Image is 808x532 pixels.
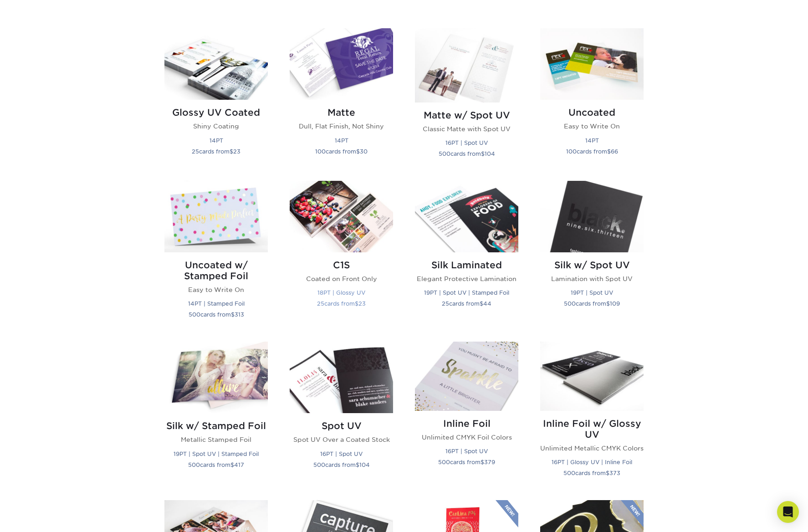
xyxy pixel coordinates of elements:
p: Unlimited CMYK Foil Colors [415,433,518,442]
span: $ [356,148,360,155]
iframe: Google Customer Reviews [2,504,77,529]
small: cards from [315,148,368,155]
span: $ [230,148,233,155]
img: Uncoated Postcards [540,28,644,100]
span: 100 [566,148,577,155]
p: Easy to Write On [540,122,644,131]
a: Matte Postcards Matte Dull, Flat Finish, Not Shiny 14PT 100cards from$30 [290,28,393,170]
small: 19PT | Spot UV | Stamped Foil [174,450,259,457]
img: New Product [496,500,518,527]
span: 500 [188,461,200,468]
small: cards from [439,150,495,157]
span: $ [230,461,234,468]
span: 109 [610,300,620,307]
span: 25 [317,300,324,307]
small: cards from [442,300,491,307]
a: Matte w/ Spot UV Postcards Matte w/ Spot UV Classic Matte with Spot UV 16PT | Spot UV 500cards fr... [415,28,518,170]
img: Uncoated w/ Stamped Foil Postcards [164,181,268,252]
span: 44 [483,300,491,307]
img: Matte Postcards [290,28,393,100]
small: cards from [564,300,620,307]
small: 16PT | Glossy UV | Inline Foil [552,459,632,465]
span: 500 [189,311,200,318]
span: 500 [439,150,450,157]
img: Spot UV Postcards [290,342,393,413]
p: Lamination with Spot UV [540,274,644,283]
h2: Spot UV [290,420,393,431]
h2: Matte [290,107,393,118]
a: Silk w/ Spot UV Postcards Silk w/ Spot UV Lamination with Spot UV 19PT | Spot UV 500cards from$109 [540,181,644,331]
span: $ [481,459,484,465]
span: 23 [233,148,240,155]
span: 379 [484,459,495,465]
a: Inline Foil w/ Glossy UV Postcards Inline Foil w/ Glossy UV Unlimited Metallic CMYK Colors 16PT |... [540,342,644,489]
a: Glossy UV Coated Postcards Glossy UV Coated Shiny Coating 14PT 25cards from$23 [164,28,268,170]
span: $ [481,150,485,157]
p: Coated on Front Only [290,274,393,283]
h2: Silk w/ Spot UV [540,260,644,271]
span: $ [480,300,483,307]
small: 16PT | Spot UV [445,448,488,455]
a: Uncoated w/ Stamped Foil Postcards Uncoated w/ Stamped Foil Easy to Write On 14PT | Stamped Foil ... [164,181,268,331]
span: 100 [315,148,326,155]
span: 25 [192,148,199,155]
span: 30 [360,148,368,155]
span: $ [355,300,358,307]
span: 500 [563,470,575,476]
img: Silk Laminated Postcards [415,181,518,252]
small: cards from [313,461,370,468]
h2: Inline Foil [415,418,518,429]
span: 104 [359,461,370,468]
span: 417 [234,461,244,468]
p: Elegant Protective Lamination [415,274,518,283]
small: 14PT [335,137,348,144]
a: Silk w/ Stamped Foil Postcards Silk w/ Stamped Foil Metallic Stamped Foil 19PT | Spot UV | Stampe... [164,342,268,489]
span: 373 [609,470,620,476]
small: cards from [192,148,240,155]
img: Inline Foil Postcards [415,342,518,410]
small: 14PT [585,137,599,144]
h2: Matte w/ Spot UV [415,110,518,121]
small: cards from [563,470,620,476]
a: Silk Laminated Postcards Silk Laminated Elegant Protective Lamination 19PT | Spot UV | Stamped Fo... [415,181,518,331]
span: $ [606,300,610,307]
h2: Uncoated [540,107,644,118]
span: 25 [442,300,449,307]
h2: Inline Foil w/ Glossy UV [540,418,644,440]
img: C1S Postcards [290,181,393,252]
small: cards from [317,300,366,307]
span: 104 [485,150,495,157]
small: cards from [438,459,495,465]
span: 313 [235,311,244,318]
small: 14PT | Stamped Foil [188,300,245,307]
span: 500 [564,300,576,307]
img: Matte w/ Spot UV Postcards [415,28,518,102]
img: Silk w/ Spot UV Postcards [540,181,644,252]
img: Glossy UV Coated Postcards [164,28,268,100]
span: $ [231,311,235,318]
small: cards from [566,148,618,155]
img: Silk w/ Stamped Foil Postcards [164,342,268,413]
p: Metallic Stamped Foil [164,435,268,444]
span: 66 [611,148,618,155]
small: 14PT [210,137,223,144]
a: Spot UV Postcards Spot UV Spot UV Over a Coated Stock 16PT | Spot UV 500cards from$104 [290,342,393,489]
p: Dull, Flat Finish, Not Shiny [290,122,393,131]
div: Open Intercom Messenger [777,501,799,523]
img: Inline Foil w/ Glossy UV Postcards [540,342,644,410]
small: cards from [188,461,244,468]
a: Uncoated Postcards Uncoated Easy to Write On 14PT 100cards from$66 [540,28,644,170]
h2: Glossy UV Coated [164,107,268,118]
span: $ [606,470,609,476]
h2: C1S [290,260,393,271]
span: 500 [438,459,450,465]
small: cards from [189,311,244,318]
p: Shiny Coating [164,122,268,131]
small: 16PT | Spot UV [320,450,363,457]
h2: Silk Laminated [415,260,518,271]
small: 18PT | Glossy UV [317,289,365,296]
p: Classic Matte with Spot UV [415,124,518,133]
span: $ [607,148,611,155]
small: 16PT | Spot UV [445,139,488,146]
small: 19PT | Spot UV | Stamped Foil [424,289,509,296]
